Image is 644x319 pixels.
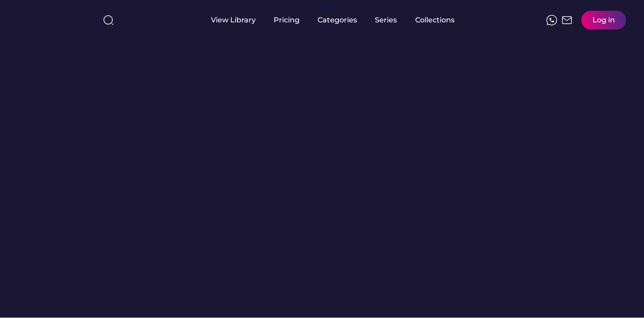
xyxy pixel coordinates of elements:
div: Collections [415,15,455,25]
img: search-normal%203.svg [103,15,114,26]
div: Log in [592,15,615,25]
div: Series [375,15,397,25]
img: yH5BAEAAAAALAAAAAABAAEAAAIBRAA7 [18,10,89,28]
div: Pricing [274,15,300,25]
img: meteor-icons_whatsapp%20%281%29.svg [546,15,557,26]
div: View Library [211,15,256,25]
div: Categories [318,15,357,25]
div: fvck [318,4,329,13]
img: Frame%2051.svg [562,15,572,26]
